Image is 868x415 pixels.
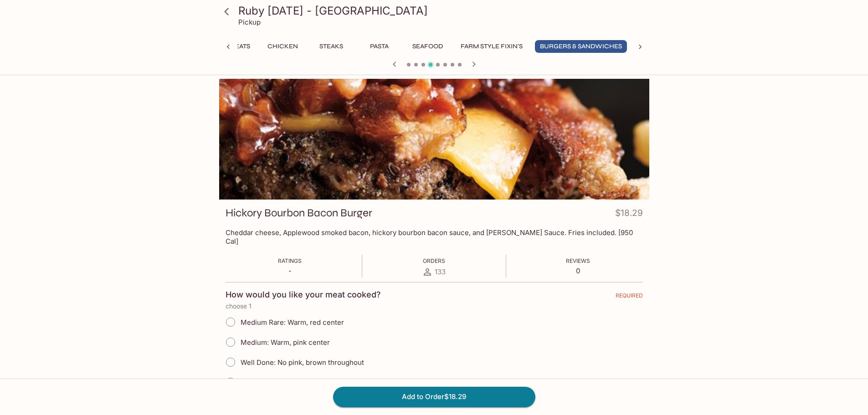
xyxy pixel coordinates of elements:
[566,266,590,275] p: 0
[219,79,649,200] div: Hickory Bourbon Bacon Burger
[238,4,646,18] h3: Ruby [DATE] - [GEOGRAPHIC_DATA]
[615,206,643,224] h4: $18.29
[423,257,445,264] span: Orders
[278,266,302,275] p: -
[535,40,627,53] button: Burgers & Sandwiches
[262,40,303,53] button: Chicken
[278,257,302,264] span: Ratings
[407,40,448,53] button: Seafood
[226,228,643,246] p: Cheddar cheese, Applewood smoked bacon, hickory bourbon bacon sauce, and [PERSON_NAME] Sauce. Fri...
[359,40,400,53] button: Pasta
[241,358,364,367] span: Well Done: No pink, brown throughout
[226,206,372,220] h3: Hickory Bourbon Bacon Burger
[616,292,643,302] span: REQUIRED
[566,257,590,264] span: Reviews
[226,302,643,310] p: choose 1
[311,40,352,53] button: Steaks
[226,290,381,300] h4: How would you like your meat cooked?
[241,338,330,347] span: Medium: Warm, pink center
[241,378,327,387] span: Medium Well: Slightly Pink
[456,40,528,53] button: Farm Style Fixin's
[435,267,446,276] span: 133
[241,318,344,327] span: Medium Rare: Warm, red center
[333,387,535,407] button: Add to Order$18.29
[238,18,261,26] p: Pickup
